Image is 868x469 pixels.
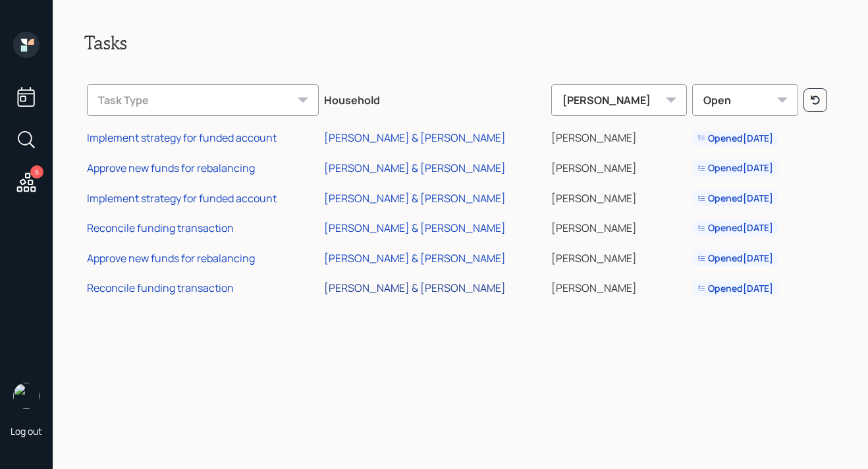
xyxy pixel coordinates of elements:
[697,192,773,205] div: Opened [DATE]
[549,181,690,211] td: [PERSON_NAME]
[697,282,773,295] div: Opened [DATE]
[87,281,234,295] div: Reconcile funding transaction
[549,121,690,152] td: [PERSON_NAME]
[549,271,690,302] td: [PERSON_NAME]
[30,165,43,179] div: 6
[87,251,255,265] div: Approve new funds for rebalancing
[324,161,506,175] div: [PERSON_NAME] & [PERSON_NAME]
[697,161,773,175] div: Opened [DATE]
[84,32,836,54] h2: Tasks
[549,241,690,271] td: [PERSON_NAME]
[11,425,42,437] div: Log out
[697,252,773,265] div: Opened [DATE]
[324,130,506,145] div: [PERSON_NAME] & [PERSON_NAME]
[324,221,506,235] div: [PERSON_NAME] & [PERSON_NAME]
[549,211,690,241] td: [PERSON_NAME]
[692,84,798,116] div: Open
[697,221,773,234] div: Opened [DATE]
[13,383,40,409] img: michael-russo-headshot.png
[87,84,319,116] div: Task Type
[87,130,277,145] div: Implement strategy for funded account
[549,151,690,181] td: [PERSON_NAME]
[551,84,687,116] div: [PERSON_NAME]
[697,132,773,145] div: Opened [DATE]
[321,75,549,121] th: Household
[324,281,506,295] div: [PERSON_NAME] & [PERSON_NAME]
[324,191,506,206] div: [PERSON_NAME] & [PERSON_NAME]
[324,251,506,265] div: [PERSON_NAME] & [PERSON_NAME]
[87,221,234,235] div: Reconcile funding transaction
[87,161,255,175] div: Approve new funds for rebalancing
[87,191,277,206] div: Implement strategy for funded account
